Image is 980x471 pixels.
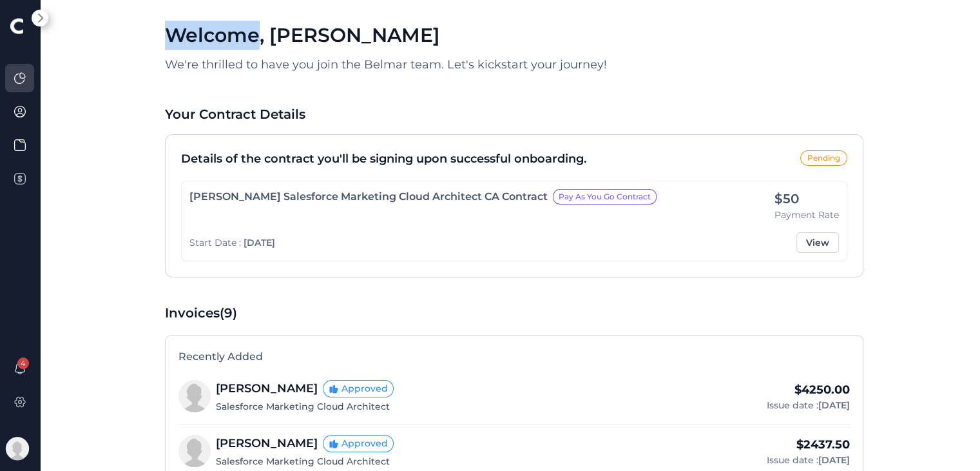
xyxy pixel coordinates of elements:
[796,232,839,253] button: View
[794,381,850,399] div: $4250.00
[774,208,839,222] div: Payment Rate
[767,454,850,467] div: Issue date :
[17,357,29,369] span: 4
[323,435,394,452] span: Approved
[244,237,275,248] span: [DATE]
[165,21,863,50] div: Welcome , [PERSON_NAME]
[5,437,30,463] img: Avatar
[323,380,394,397] span: Approved
[189,189,548,222] div: [PERSON_NAME] Salesforce Marketing Cloud Architect CA Contract
[165,105,863,124] div: Your Contract Details
[181,150,586,168] div: Details of the contract you'll be signing upon successful onboarding.
[165,56,863,74] p: We're thrilled to have you join the Belmar team. Let's kickstart your journey!
[216,455,394,468] div: Salesforce Marketing Cloud Architect
[767,399,850,412] div: Issue date :
[216,380,318,397] div: [PERSON_NAME]
[216,435,318,452] div: [PERSON_NAME]
[553,189,657,205] div: Pay As You Go Contract
[818,399,850,411] span: [DATE]
[178,349,850,365] div: Recently Added
[189,236,275,250] div: Start Date :
[818,454,850,466] span: [DATE]
[165,303,863,323] div: Invoices (9)
[774,189,839,208] div: $50
[796,436,850,454] div: $2437.50
[800,150,847,166] div: Pending
[216,400,394,414] div: Salesforce Marketing Cloud Architect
